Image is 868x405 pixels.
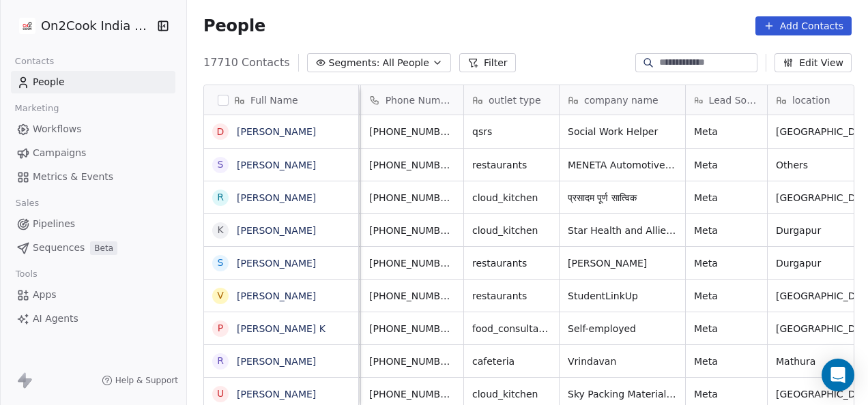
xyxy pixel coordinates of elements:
[568,158,677,172] span: MENETA Automotives Components Pvt. Ltd.
[11,237,175,259] a: SequencesBeta
[776,256,866,270] span: Durgapur
[568,125,677,138] span: Social Work Helper
[237,323,325,334] a: [PERSON_NAME] K
[33,312,78,326] span: AI Agents
[568,256,677,270] span: [PERSON_NAME]
[237,290,316,301] a: [PERSON_NAME]
[250,93,298,107] span: Full Name
[694,322,759,335] span: Meta
[218,157,224,172] div: S
[472,224,551,237] span: cloud_kitchen
[776,289,866,303] span: [GEOGRAPHIC_DATA]
[694,387,759,401] span: Meta
[776,224,866,237] span: Durgapur
[102,375,178,386] a: Help & Support
[584,93,659,107] span: company name
[755,16,852,35] button: Add Contacts
[33,288,57,302] span: Apps
[33,170,113,184] span: Metrics & Events
[369,191,455,205] span: [PHONE_NUMBER]
[472,125,551,138] span: qsrs
[369,125,455,138] span: [PHONE_NUMBER]
[369,289,455,303] span: [PHONE_NUMBER]
[776,387,866,401] span: [GEOGRAPHIC_DATA]
[472,289,551,303] span: restaurants
[694,256,759,270] span: Meta
[560,85,685,115] div: company name
[472,158,551,172] span: restaurants
[489,93,541,107] span: outlet type
[115,375,178,386] span: Help & Support
[568,322,677,335] span: Self-employed
[203,16,265,36] span: People
[204,85,358,115] div: Full Name
[386,93,455,107] span: Phone Number
[775,53,852,72] button: Edit View
[694,158,759,172] span: Meta
[369,355,455,368] span: [PHONE_NUMBER]
[217,190,224,205] div: R
[329,56,380,70] span: Segments:
[11,284,175,306] a: Apps
[369,322,455,335] span: [PHONE_NUMBER]
[792,93,830,107] span: location
[33,146,86,160] span: Campaigns
[237,192,316,203] a: [PERSON_NAME]
[218,256,224,270] div: S
[33,241,85,255] span: Sequences
[237,356,316,367] a: [PERSON_NAME]
[33,122,82,136] span: Workflows
[237,225,316,236] a: [PERSON_NAME]
[217,387,224,401] div: U
[237,258,316,269] a: [PERSON_NAME]
[11,118,175,140] a: Workflows
[383,56,429,70] span: All People
[776,322,866,335] span: [GEOGRAPHIC_DATA]
[237,160,316,170] a: [PERSON_NAME]
[11,213,175,235] a: Pipelines
[369,256,455,270] span: [PHONE_NUMBER]
[237,389,316,400] a: [PERSON_NAME]
[568,224,677,237] span: Star Health and Allied Insurance
[568,387,677,401] span: Sky Packing Material Trd: LLC
[203,55,290,71] span: 17710 Contacts
[694,191,759,205] span: Meta
[776,158,866,172] span: Others
[472,322,551,335] span: food_consultants
[686,85,767,115] div: Lead Source
[217,223,223,237] div: K
[90,241,117,255] span: Beta
[472,387,551,401] span: cloud_kitchen
[361,85,463,115] div: Phone Number
[776,125,866,138] span: [GEOGRAPHIC_DATA]
[464,85,559,115] div: outlet type
[11,142,175,164] a: Campaigns
[472,191,551,205] span: cloud_kitchen
[16,14,147,37] button: On2Cook India Pvt. Ltd.
[217,125,225,139] div: D
[33,217,75,231] span: Pipelines
[11,166,175,188] a: Metrics & Events
[472,355,551,368] span: cafeteria
[218,321,223,335] div: P
[10,193,45,213] span: Sales
[472,256,551,270] span: restaurants
[19,18,35,34] img: on2cook%20logo-04%20copy.jpg
[9,98,65,119] span: Marketing
[41,17,154,35] span: On2Cook India Pvt. Ltd.
[694,355,759,368] span: Meta
[459,53,516,72] button: Filter
[776,191,866,205] span: [GEOGRAPHIC_DATA]
[694,289,759,303] span: Meta
[822,359,854,391] div: Open Intercom Messenger
[568,191,677,205] span: प्रसादम पूर्ण सात्विक
[9,51,60,72] span: Contacts
[568,289,677,303] span: StudentLinkUp
[217,354,224,368] div: R
[217,288,224,303] div: V
[694,125,759,138] span: Meta
[10,264,43,284] span: Tools
[709,93,759,107] span: Lead Source
[33,75,65,89] span: People
[694,224,759,237] span: Meta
